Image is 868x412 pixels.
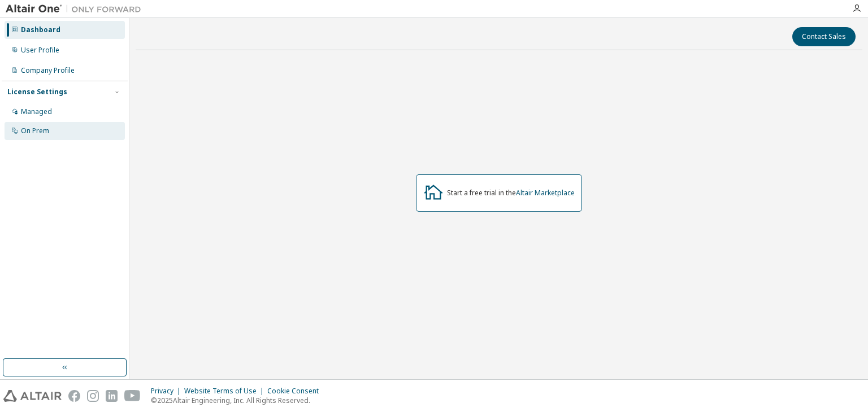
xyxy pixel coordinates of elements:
[21,25,60,34] div: Dashboard
[184,387,267,396] div: Website Terms of Use
[3,390,62,402] img: altair_logo.svg
[792,27,856,46] button: Contact Sales
[21,46,59,55] div: User Profile
[447,189,575,198] div: Start a free trial in the
[7,87,67,97] div: License Settings
[151,387,184,396] div: Privacy
[21,126,49,135] div: On Prem
[516,188,575,198] a: Altair Marketplace
[21,107,52,116] div: Managed
[21,66,75,75] div: Company Profile
[267,387,325,396] div: Cookie Consent
[6,3,147,15] img: Altair One
[151,396,325,405] p: © 2025 Altair Engineering, Inc. All Rights Reserved.
[124,390,141,402] img: youtube.svg
[106,390,118,402] img: linkedin.svg
[68,390,80,402] img: facebook.svg
[87,390,99,402] img: instagram.svg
